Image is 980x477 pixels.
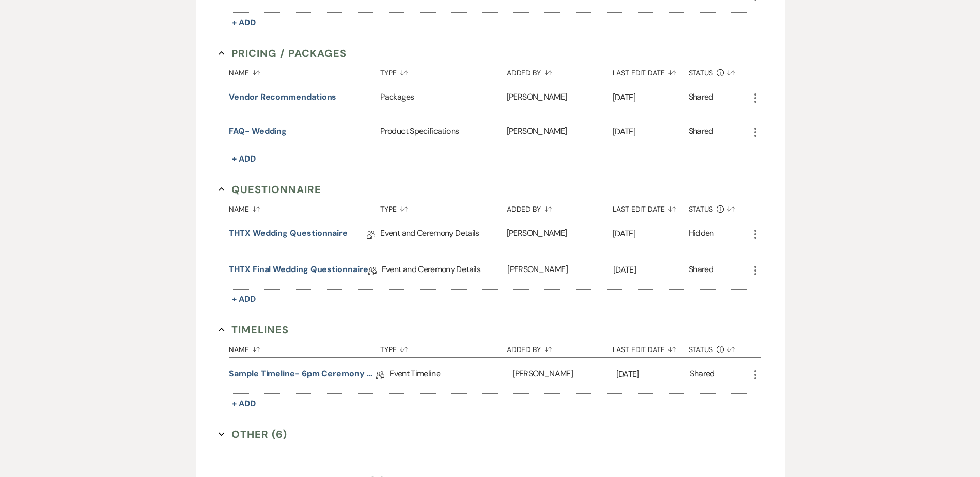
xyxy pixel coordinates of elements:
[219,45,347,61] button: Pricing / Packages
[507,338,613,357] button: Added By
[232,398,256,409] span: + Add
[229,227,348,243] a: THTX Wedding Questionnaire
[380,197,506,217] button: Type
[689,61,749,81] button: Status
[689,227,714,243] div: Hidden
[229,125,287,137] button: FAQ- Wedding
[382,253,508,289] div: Event and Ceremony Details
[229,263,368,279] a: THTX Final Wedding Questionnaire
[229,91,336,103] button: Vendor Recommendations
[219,426,287,442] button: Other (6)
[613,338,689,357] button: Last Edit Date
[689,205,713,213] span: Status
[613,227,689,241] p: [DATE]
[689,338,749,357] button: Status
[380,338,506,357] button: Type
[380,81,506,115] div: Packages
[229,197,380,217] button: Name
[229,338,380,357] button: Name
[689,125,713,139] div: Shared
[689,346,713,353] span: Status
[219,322,289,338] button: Timelines
[507,253,613,289] div: [PERSON_NAME]
[689,91,713,105] div: Shared
[232,153,256,164] span: + Add
[229,368,376,384] a: Sample Timeline- 6pm Ceremony Start Time
[219,182,321,197] button: Questionnaire
[380,61,506,81] button: Type
[512,358,616,393] div: [PERSON_NAME]
[613,91,689,104] p: [DATE]
[613,61,689,81] button: Last Edit Date
[507,197,613,217] button: Added By
[232,294,256,305] span: + Add
[380,217,506,253] div: Event and Ceremony Details
[689,263,713,279] div: Shared
[380,115,506,149] div: Product Specifications
[507,217,613,253] div: [PERSON_NAME]
[232,17,256,28] span: + Add
[613,263,689,277] p: [DATE]
[507,81,613,115] div: [PERSON_NAME]
[616,368,690,381] p: [DATE]
[507,61,613,81] button: Added By
[689,69,713,76] span: Status
[689,197,749,217] button: Status
[507,115,613,149] div: [PERSON_NAME]
[229,152,259,166] button: + Add
[390,358,512,393] div: Event Timeline
[229,61,380,81] button: Name
[229,396,259,411] button: + Add
[229,292,259,307] button: + Add
[613,197,689,217] button: Last Edit Date
[690,368,714,384] div: Shared
[229,15,259,30] button: + Add
[613,125,689,138] p: [DATE]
